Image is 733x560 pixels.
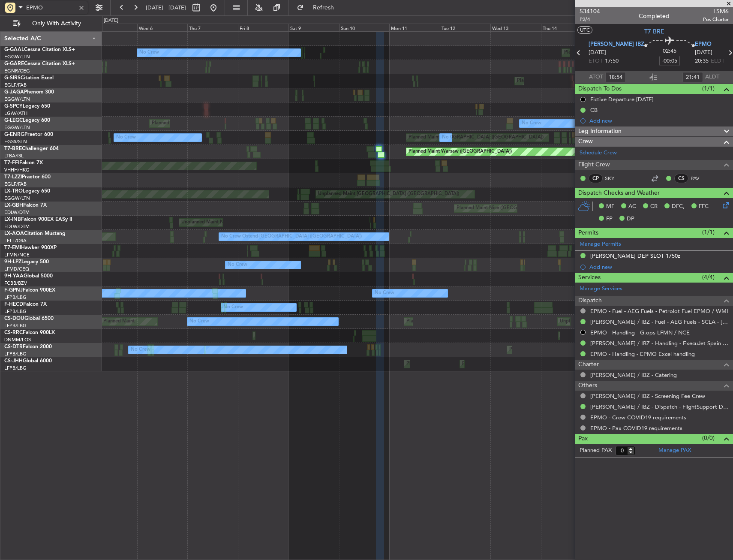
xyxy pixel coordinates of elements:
a: EPMO - Crew COVID19 requirements [590,414,686,421]
span: [DATE] [695,48,712,57]
div: CB [590,106,598,114]
a: CS-DTRFalcon 2000 [4,344,52,349]
span: ALDT [705,73,719,81]
span: 9H-YAA [4,274,24,279]
span: G-ENRG [4,132,24,137]
a: VHHH/HKG [4,167,30,173]
div: Planned Maint [564,46,595,59]
span: Others [578,381,597,391]
a: SKY [605,175,624,182]
span: G-GARE [4,61,24,66]
span: (1/1) [702,84,715,93]
div: Fictive Departure [DATE] [590,96,654,103]
span: Dispatch [578,296,602,306]
span: T7-LZZI [4,175,22,180]
div: No Crew [139,46,159,59]
a: LFPB/LBG [4,294,27,301]
a: EGGW/LTN [4,124,30,131]
div: No Crew [116,131,136,144]
div: Planned Maint [103,315,135,328]
a: G-SPCYLegacy 650 [4,104,50,109]
a: EGNR/CEG [4,68,30,74]
span: DP [627,215,634,223]
label: Planned PAX [580,446,612,455]
a: T7-BREChallenger 604 [4,146,59,151]
a: Manage Services [580,285,622,293]
span: Refresh [306,5,342,11]
a: LFMD/CEQ [4,266,29,272]
span: Services [578,273,601,283]
a: EDLW/DTM [4,223,30,230]
a: [PERSON_NAME] / IBZ - Handling - ExecuJet Spain [PERSON_NAME] / IBZ [590,340,729,347]
span: FFC [699,202,709,211]
span: Pax [578,434,588,444]
a: 9H-LPZLegacy 500 [4,259,49,265]
span: Crew [578,137,593,147]
span: 9H-LPZ [4,259,21,265]
div: Tue 5 [87,24,137,31]
input: --:-- [682,72,703,82]
a: LFMN/NCE [4,252,30,258]
div: CP [589,174,603,183]
a: F-GPNJFalcon 900EX [4,288,55,293]
div: Unplanned Maint Nice ([GEOGRAPHIC_DATA]) [181,216,283,229]
span: 17:50 [605,57,619,66]
a: EPMO - Handling - EPMO Excel handling [590,350,695,358]
a: G-JAGAPhenom 300 [4,90,54,95]
span: LX-GBH [4,203,23,208]
div: Planned Maint [GEOGRAPHIC_DATA] ([GEOGRAPHIC_DATA]) [152,117,287,130]
a: [PERSON_NAME] / IBZ - Screening Fee Crew [590,392,705,400]
span: EPMO [695,40,712,49]
span: LX-INB [4,217,21,222]
a: EPMO - Handling - G.ops LFMN / NCE [590,329,690,336]
div: Tue 12 [440,24,490,31]
div: Planned Maint [GEOGRAPHIC_DATA] ([GEOGRAPHIC_DATA]) [517,75,652,87]
a: 9H-YAAGlobal 5000 [4,274,53,279]
div: Completed [639,12,670,21]
a: EDLW/DTM [4,209,30,216]
a: LFPB/LBG [4,351,27,357]
div: [DATE] [104,17,118,24]
div: Mon 11 [389,24,440,31]
span: 02:45 [663,47,676,56]
div: Sun 10 [339,24,390,31]
a: DNMM/LOS [4,337,31,343]
div: No Crew [131,343,150,356]
span: G-JAGA [4,90,24,95]
a: EGGW/LTN [4,96,30,102]
span: CR [650,202,658,211]
span: CS-DTR [4,344,23,349]
div: Planned Maint [GEOGRAPHIC_DATA] ([GEOGRAPHIC_DATA]) [462,358,597,370]
span: 534104 [580,7,600,16]
a: LX-INBFalcon 900EX EASy II [4,217,72,222]
span: (1/1) [702,228,715,237]
input: Airport [26,1,75,14]
span: LX-TRO [4,189,23,194]
a: EPMO - Fuel - AEG Fuels - Petrolot Fuel EPMO / WMI [590,307,728,315]
div: Add new [589,117,729,124]
div: No Crew [375,287,394,300]
a: F-HECDFalcon 7X [4,302,47,307]
div: CS [674,174,688,183]
div: Sat 9 [288,24,339,31]
div: No Crew [442,131,462,144]
span: T7-FFI [4,160,19,166]
div: No Crew [228,259,247,271]
span: LX-AOA [4,231,24,236]
a: G-LEGCLegacy 600 [4,118,50,123]
a: LTBA/ISL [4,153,24,159]
div: Unplanned Maint [GEOGRAPHIC_DATA] ([GEOGRAPHIC_DATA]) [318,188,459,201]
a: LFPB/LBG [4,322,27,329]
div: No Crew [223,301,243,314]
div: Planned Maint [GEOGRAPHIC_DATA] ([GEOGRAPHIC_DATA]) [409,131,544,144]
span: P2/4 [580,16,600,23]
span: CS-RRC [4,330,23,335]
a: EGGW/LTN [4,195,30,202]
a: EPMO - Pax COVID19 requirements [590,425,682,432]
a: G-ENRGPraetor 600 [4,132,53,137]
button: Refresh [293,1,344,15]
span: MF [606,202,614,211]
a: CS-JHHGlobal 6000 [4,358,52,364]
div: Planned Maint Larnaca ([GEOGRAPHIC_DATA] Intl) [255,329,366,342]
span: ETOT [589,57,603,66]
